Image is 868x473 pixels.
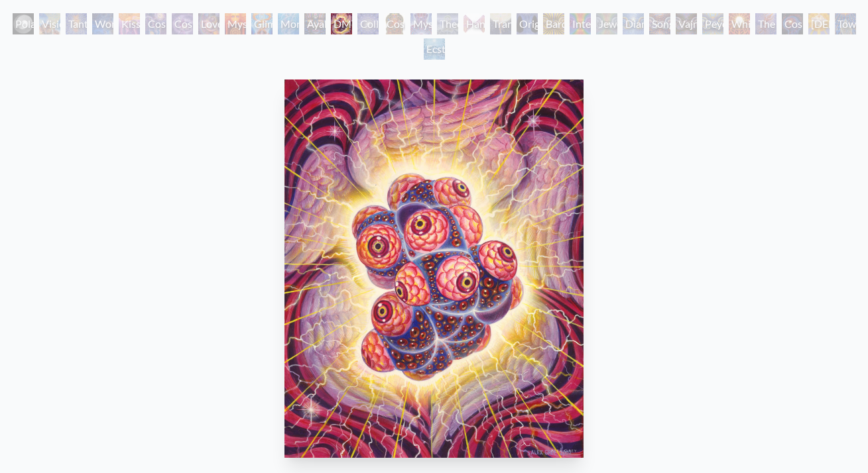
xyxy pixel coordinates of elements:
[119,13,140,34] div: Kiss of the [MEDICAL_DATA]
[331,13,352,34] div: DMT - The Spirit Molecule
[424,38,445,60] div: Ecstasy
[198,13,219,34] div: Love is a Cosmic Force
[490,13,511,34] div: Transfiguration
[782,13,803,34] div: Cosmic Consciousness
[410,13,432,34] div: Mystic Eye
[464,13,485,34] div: Hands that See
[278,13,299,34] div: Monochord
[835,13,856,34] div: Toward the One
[570,13,591,34] div: Interbeing
[92,13,113,34] div: Wonder
[649,13,670,34] div: Song of Vajra Being
[172,13,193,34] div: Cosmic Artist
[623,13,644,34] div: Diamond Being
[384,13,405,34] div: Cosmic [DEMOGRAPHIC_DATA]
[596,13,617,34] div: Jewel Being
[702,13,723,34] div: Peyote Being
[251,13,273,34] div: Glimpsing the Empyrean
[755,13,776,34] div: The Great Turn
[676,13,697,34] div: Vajra Being
[729,13,750,34] div: White Light
[66,13,87,34] div: Tantra
[543,13,564,34] div: Bardo Being
[808,13,830,34] div: [DEMOGRAPHIC_DATA]
[284,79,584,458] img: DMT---The-Spirit-Molecule-2000-Alex-Grey-watermarked.jpg
[145,13,166,34] div: Cosmic Creativity
[357,13,379,34] div: Collective Vision
[517,13,538,34] div: Original Face
[39,13,60,34] div: Visionary Origin of Language
[304,13,326,34] div: Ayahuasca Visitation
[437,13,458,34] div: Theologue
[225,13,246,34] div: Mysteriosa 2
[13,13,34,34] div: Polar Unity Spiral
